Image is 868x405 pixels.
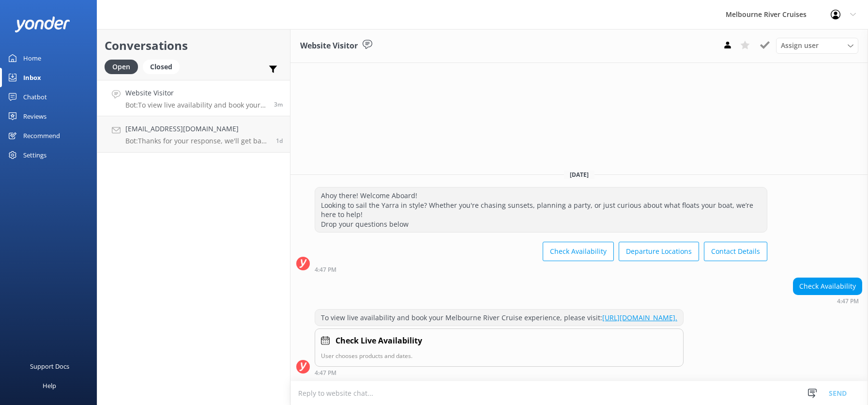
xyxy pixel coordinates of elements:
div: Home [23,48,41,68]
span: Sep 18 2025 02:56pm (UTC +10:00) Australia/Sydney [276,137,283,145]
h2: Conversations [105,36,283,55]
h3: Website Visitor [300,40,358,52]
div: Chatbot [23,87,47,107]
div: Assign User [776,38,858,53]
div: Open [105,60,138,74]
a: [EMAIL_ADDRESS][DOMAIN_NAME]Bot:Thanks for your response, we'll get back to you as soon as we can... [97,116,290,153]
strong: 4:47 PM [315,267,336,273]
img: yonder-white-logo.png [15,16,70,32]
div: Help [43,376,56,395]
p: User chooses products and dates. [321,351,677,360]
div: Sep 19 2025 04:47pm (UTC +10:00) Australia/Sydney [315,266,767,273]
div: Ahoy there! Welcome Aboard! Looking to sail the Yarra in style? Whether you're chasing sunsets, p... [315,187,767,232]
strong: 4:47 PM [315,370,336,376]
div: Sep 19 2025 04:47pm (UTC +10:00) Australia/Sydney [793,297,862,304]
div: Support Docs [30,357,69,376]
p: Bot: To view live availability and book your Melbourne River Cruise experience, please visit: [UR... [125,101,267,109]
a: Open [105,61,143,72]
a: Closed [143,61,184,72]
div: Check Availability [793,278,862,295]
h4: Check Live Availability [335,335,422,347]
h4: Website Visitor [125,88,267,98]
span: Assign user [781,40,819,51]
span: Sep 19 2025 04:47pm (UTC +10:00) Australia/Sydney [274,100,283,109]
div: Settings [23,145,46,165]
h4: [EMAIL_ADDRESS][DOMAIN_NAME] [125,124,269,134]
button: Departure Locations [619,242,699,261]
p: Bot: Thanks for your response, we'll get back to you as soon as we can during opening hours. [125,137,269,145]
span: [DATE] [564,171,594,179]
strong: 4:47 PM [837,298,859,304]
div: Inbox [23,68,41,87]
div: Recommend [23,126,60,145]
a: [URL][DOMAIN_NAME]. [602,313,677,322]
div: Sep 19 2025 04:47pm (UTC +10:00) Australia/Sydney [315,369,684,376]
div: To view live availability and book your Melbourne River Cruise experience, please visit: [315,310,683,326]
button: Contact Details [704,242,767,261]
button: Check Availability [543,242,614,261]
div: Closed [143,60,180,74]
a: Website VisitorBot:To view live availability and book your Melbourne River Cruise experience, ple... [97,80,290,116]
div: Reviews [23,107,46,126]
